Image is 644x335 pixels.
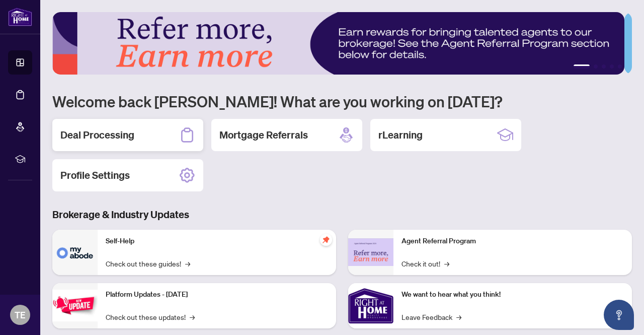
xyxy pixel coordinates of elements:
a: Check it out!→ [401,258,449,269]
p: Self-Help [106,236,328,247]
button: Open asap [604,300,634,330]
a: Check out these updates!→ [106,311,195,322]
img: logo [8,8,32,26]
button: 3 [602,64,606,69]
h2: Mortgage Referrals [219,128,308,142]
p: We want to hear what you think! [401,289,624,300]
span: pushpin [320,234,332,246]
img: Slide 0 [52,12,624,75]
button: 5 [618,64,622,69]
p: Agent Referral Program [401,236,624,247]
button: 4 [610,64,614,69]
h2: Profile Settings [60,168,130,182]
h2: Deal Processing [60,128,134,142]
h3: Brokerage & Industry Updates [52,208,632,222]
a: Leave Feedback→ [401,311,461,322]
p: Platform Updates - [DATE] [106,289,328,300]
img: Agent Referral Program [348,238,393,266]
img: We want to hear what you think! [348,283,393,328]
a: Check out these guides!→ [106,258,190,269]
span: → [190,311,195,322]
span: → [185,258,190,269]
span: → [444,258,449,269]
h1: Welcome back [PERSON_NAME]! What are you working on [DATE]? [52,92,632,111]
button: 1 [574,64,590,69]
img: Self-Help [52,230,98,275]
img: Platform Updates - July 21, 2025 [52,290,98,321]
span: TE [15,308,26,322]
span: → [456,311,461,322]
h2: rLearning [378,128,423,142]
button: 2 [594,64,598,69]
